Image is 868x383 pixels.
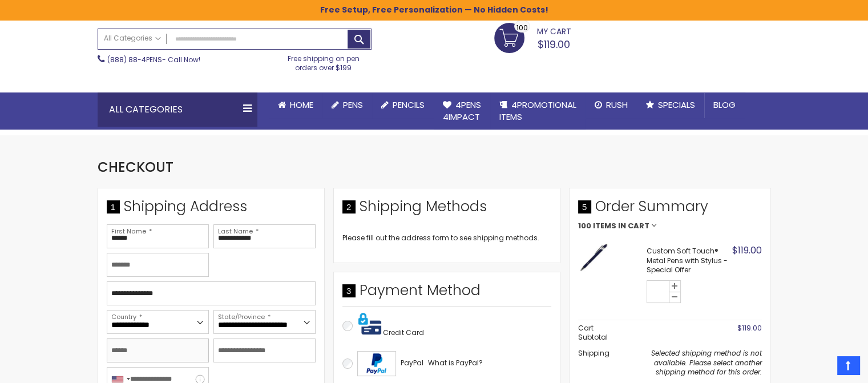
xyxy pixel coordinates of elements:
[98,158,173,176] span: Checkout
[428,356,483,370] a: What is PayPal?
[401,358,423,368] span: PayPal
[606,99,628,111] span: Rush
[107,55,162,64] a: (888) 88-4PENS
[578,222,591,230] span: 100
[516,22,528,33] span: 100
[578,241,609,273] img: Custom Soft Touch® Metal Pens with Stylus-Blue
[358,312,381,335] img: Pay with credit card
[434,92,490,130] a: 4Pens4impact
[578,197,762,222] span: Order Summary
[578,320,622,346] th: Cart Subtotal
[490,92,586,130] a: 4PROMOTIONALITEMS
[372,92,434,118] a: Pencils
[98,29,167,48] a: All Categories
[428,358,483,368] span: What is PayPal?
[637,92,704,118] a: Specials
[837,356,859,374] a: Top
[732,244,762,257] span: $119.00
[104,34,161,43] span: All Categories
[651,348,762,376] span: Selected shipping method is not available. Please select another shipping method for this order.
[342,281,551,306] div: Payment Method
[342,197,551,222] div: Shipping Methods
[704,92,745,118] a: Blog
[494,23,571,51] a: $119.00 100
[269,92,322,118] a: Home
[322,92,372,118] a: Pens
[578,348,609,358] span: Shipping
[98,92,257,127] div: All Categories
[393,99,425,111] span: Pencils
[737,323,762,333] span: $119.00
[499,99,576,122] span: 4PROMOTIONAL ITEMS
[276,50,372,72] div: Free shipping on pen orders over $199
[593,222,649,230] span: Items in Cart
[342,233,551,243] div: Please fill out the address form to see shipping methods.
[290,99,313,111] span: Home
[658,99,695,111] span: Specials
[383,328,424,337] span: Credit Card
[357,351,396,376] img: Acceptance Mark
[713,99,736,111] span: Blog
[107,197,316,222] div: Shipping Address
[343,99,363,111] span: Pens
[107,55,200,64] span: - Call Now!
[647,247,729,275] strong: Custom Soft Touch® Metal Pens with Stylus - Special Offer
[443,99,481,122] span: 4Pens 4impact
[586,92,637,118] a: Rush
[538,37,570,51] span: $119.00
